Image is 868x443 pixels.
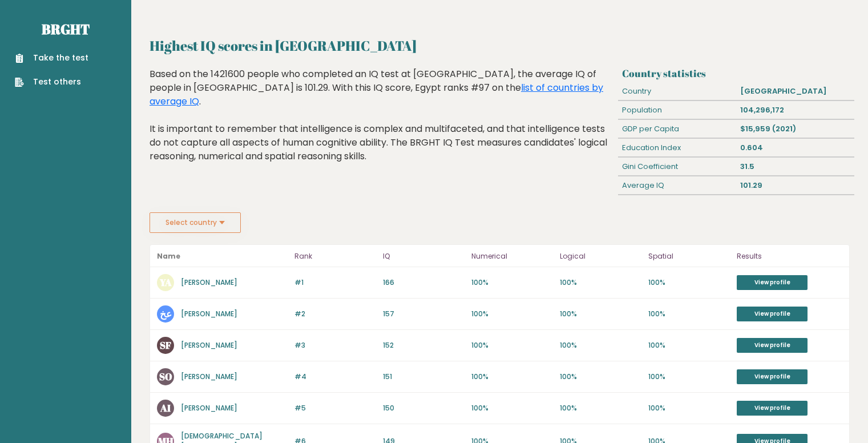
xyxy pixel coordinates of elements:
[736,101,854,119] div: 104,296,172
[560,340,641,351] p: 100%
[181,372,237,381] a: [PERSON_NAME]
[181,403,237,413] a: [PERSON_NAME]
[560,277,641,288] p: 100%
[560,403,641,413] p: 100%
[648,340,730,351] p: 100%
[383,249,465,263] p: IQ
[294,372,376,382] p: #4
[294,277,376,288] p: #1
[560,249,641,263] p: Logical
[383,277,465,288] p: 166
[648,249,730,263] p: Spatial
[160,401,171,414] text: AI
[181,309,237,319] a: [PERSON_NAME]
[737,249,842,263] p: Results
[736,176,854,195] div: 101.29
[560,309,641,319] p: 100%
[618,158,736,176] div: Gini Coefficient
[648,403,730,413] p: 100%
[471,309,553,319] p: 100%
[150,81,603,108] a: list of countries by average IQ
[737,275,808,290] a: View profile
[736,82,854,100] div: [GEOGRAPHIC_DATA]
[383,403,465,413] p: 150
[622,67,850,79] h3: Country statistics
[383,340,465,351] p: 152
[181,277,237,287] a: [PERSON_NAME]
[294,309,376,319] p: #2
[736,120,854,138] div: $15,959 (2021)
[42,20,90,38] a: Brght
[737,338,808,353] a: View profile
[471,249,553,263] p: Numerical
[618,101,736,119] div: Population
[159,370,172,383] text: SO
[736,139,854,157] div: 0.604
[471,403,553,413] p: 100%
[648,277,730,288] p: 100%
[618,120,736,138] div: GDP per Capita
[294,403,376,413] p: #5
[737,307,808,321] a: View profile
[560,372,641,382] p: 100%
[471,372,553,382] p: 100%
[157,251,180,261] b: Name
[737,369,808,384] a: View profile
[383,309,465,319] p: 157
[736,158,854,176] div: 31.5
[159,276,172,289] text: YA
[471,340,553,351] p: 100%
[160,339,171,352] text: SF
[648,372,730,382] p: 100%
[160,307,172,320] text: عخ
[618,82,736,100] div: Country
[618,139,736,157] div: Education Index
[648,309,730,319] p: 100%
[150,35,850,56] h2: Highest IQ scores in [GEOGRAPHIC_DATA]
[294,249,376,263] p: Rank
[294,340,376,351] p: #3
[471,277,553,288] p: 100%
[15,76,88,88] a: Test others
[383,372,465,382] p: 151
[181,340,237,350] a: [PERSON_NAME]
[150,212,241,233] button: Select country
[150,67,613,180] div: Based on the 1421600 people who completed an IQ test at [GEOGRAPHIC_DATA], the average IQ of peop...
[15,52,88,64] a: Take the test
[618,176,736,195] div: Average IQ
[737,401,808,416] a: View profile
